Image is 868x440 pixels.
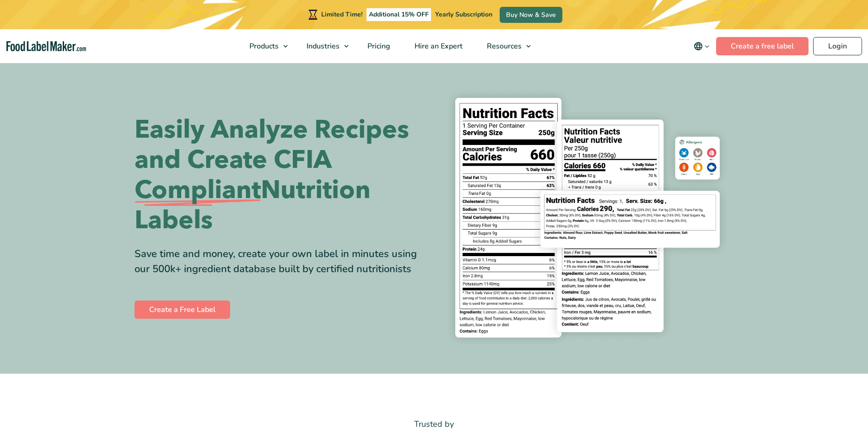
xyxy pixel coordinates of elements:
[484,41,523,51] span: Resources
[247,41,280,51] span: Products
[135,115,427,236] h1: Easily Analyze Recipes and Create CFIA Nutrition Labels
[367,8,431,21] span: Additional 15% OFF
[813,37,862,55] a: Login
[135,175,261,205] span: Compliant
[687,37,716,55] button: Change language
[321,10,362,19] span: Limited Time!
[135,300,230,319] a: Create a Free Label
[500,7,562,23] a: Buy Now & Save
[237,29,292,63] a: Products
[6,41,86,52] a: Food Label Maker homepage
[356,29,400,63] a: Pricing
[135,247,427,277] div: Save time and money, create your own label in minutes using our 500k+ ingredient database built b...
[412,41,464,51] span: Hire an Expert
[716,37,809,55] a: Create a free label
[135,418,734,431] p: Trusted by
[295,29,353,63] a: Industries
[403,29,473,63] a: Hire an Expert
[365,41,391,51] span: Pricing
[435,10,492,19] span: Yearly Subscription
[304,41,340,51] span: Industries
[475,29,535,63] a: Resources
